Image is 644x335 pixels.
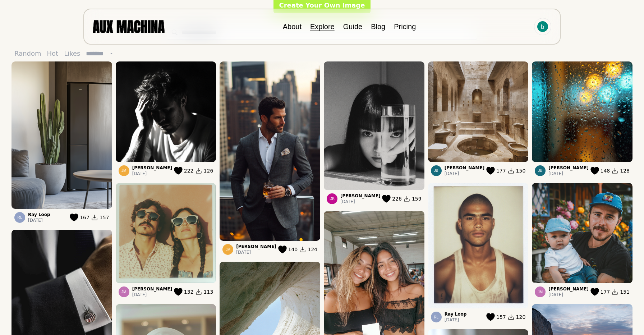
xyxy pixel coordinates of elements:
[548,292,589,298] p: [DATE]
[537,21,548,32] img: Avatar
[392,195,402,202] span: 226
[412,195,422,202] span: 159
[507,313,526,321] button: 120
[486,167,506,175] button: 177
[324,61,424,190] img: 202411_8304e98322d44093bb7becf58c567b1a.png
[601,288,610,295] span: 177
[132,171,172,176] p: [DATE]
[548,165,589,171] p: [PERSON_NAME]
[343,23,362,31] a: Guide
[18,215,22,219] span: RL
[236,249,276,255] p: [DATE]
[132,292,172,298] p: [DATE]
[93,20,165,33] img: AUX MACHINA
[445,165,485,171] p: [PERSON_NAME]
[340,193,381,199] p: [PERSON_NAME]
[330,197,335,201] span: DK
[132,286,172,292] p: [PERSON_NAME]
[222,244,233,255] div: James Mondea
[288,246,298,253] span: 140
[44,46,61,61] button: Hot
[61,46,83,61] button: Likes
[11,61,112,209] img: 202411_35902bfe5a27404690e979090060b4ad.png
[70,214,89,221] button: 167
[431,312,442,322] div: Ray Loop
[428,183,529,309] img: 202411_224d86819ab74d47ba9a7a64d6dfb389.png
[11,46,44,61] button: Random
[516,167,526,174] span: 150
[174,167,194,175] button: 222
[220,61,320,241] img: 202411_1bbbe7ce0a644a70bdd6b667610f9614.png
[382,195,402,203] button: 226
[278,245,298,253] button: 140
[496,167,506,174] span: 177
[496,313,506,321] span: 157
[14,212,25,223] div: Ray Loop
[445,317,467,323] p: [DATE]
[119,286,129,297] div: Josephina Morell
[434,315,438,319] span: RL
[548,171,589,176] p: [DATE]
[121,169,126,173] span: JM
[538,169,543,173] span: JB
[535,165,546,176] div: John Barco
[532,61,632,162] img: 202411_b6617c4c69414d4da456252c7b8d1175.png
[327,193,337,204] div: Dan Kwarz
[507,167,526,175] button: 150
[590,167,610,175] button: 148
[132,165,172,171] p: [PERSON_NAME]
[428,61,529,162] img: 202411_d4f1b1d625cb4536ab2eafd2c5f9c4a8.png
[195,288,213,296] button: 113
[371,23,385,31] a: Blog
[80,214,89,221] span: 167
[611,167,630,175] button: 128
[100,214,109,221] span: 157
[535,286,546,297] div: Josephina Morell
[310,23,335,31] a: Explore
[116,183,216,284] img: 202411_c479e92f0d0b48d49acd92ffeec6d180.png
[403,195,422,203] button: 159
[516,313,526,321] span: 120
[116,61,216,162] img: 202411_80b20833acde434bb252de4bafa851a8.png
[620,167,630,174] span: 128
[548,286,589,292] p: [PERSON_NAME]
[431,165,442,176] div: John Barco
[434,169,438,173] span: JB
[299,245,317,253] button: 124
[236,244,276,249] p: [PERSON_NAME]
[601,167,610,174] span: 148
[532,183,632,284] img: 202411_d67a9b753a774e879fdfd7f1ebe3c99d.png
[394,23,416,31] a: Pricing
[119,165,129,176] div: James Mondea
[308,246,317,253] span: 124
[445,171,485,176] p: [DATE]
[28,212,50,217] p: Ray Loop
[283,23,302,31] a: About
[340,199,381,205] p: [DATE]
[204,288,213,295] span: 113
[204,167,213,174] span: 126
[226,248,230,252] span: JM
[590,288,610,296] button: 177
[184,167,194,174] span: 222
[620,288,630,295] span: 151
[195,167,213,175] button: 126
[28,217,50,223] p: [DATE]
[121,290,126,294] span: JM
[445,311,467,317] p: Ray Loop
[91,214,109,221] button: 157
[184,288,194,295] span: 132
[538,290,543,294] span: JM
[611,288,630,296] button: 151
[486,313,506,321] button: 157
[174,288,194,296] button: 132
